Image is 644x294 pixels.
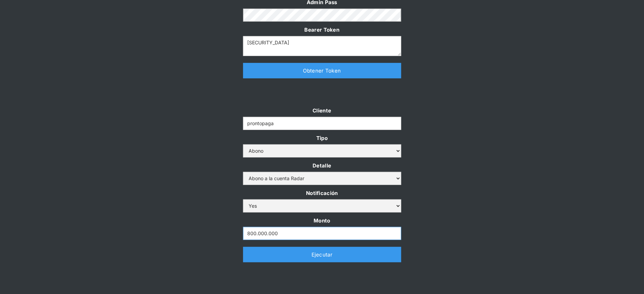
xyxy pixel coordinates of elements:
[243,63,401,78] a: Obtener Token
[243,106,401,240] form: Form
[243,188,401,198] label: Notificación
[243,106,401,115] label: Cliente
[243,25,401,34] label: Bearer Token
[243,117,401,130] input: Example Text
[243,216,401,225] label: Monto
[243,133,401,143] label: Tipo
[243,227,401,240] input: Monto
[243,247,401,262] a: Ejecutar
[243,161,401,170] label: Detalle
